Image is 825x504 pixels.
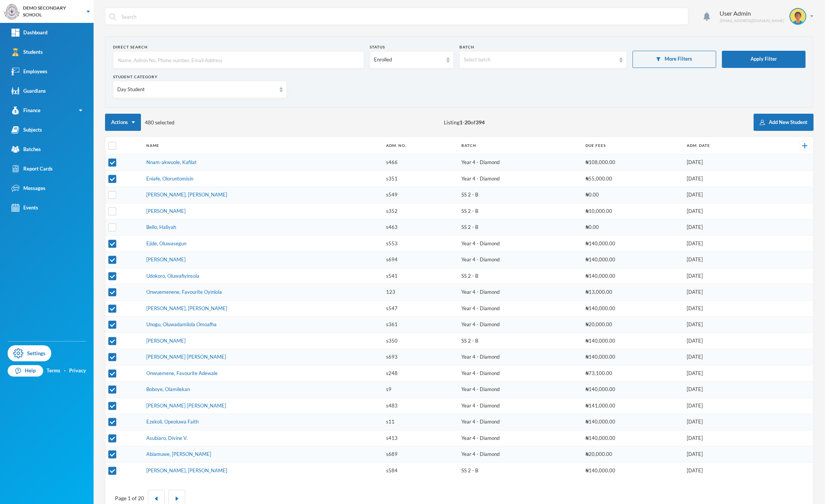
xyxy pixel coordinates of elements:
[802,143,807,148] img: +
[105,114,141,131] button: Actions
[458,398,582,414] td: Year 4 - Diamond
[458,155,582,171] td: Year 4 - Diamond
[11,204,38,212] div: Events
[146,435,188,441] a: Asubiaro, Divine V.
[382,187,458,203] td: s549
[146,159,197,165] a: Nnam-akwuole, Kafilat
[458,430,582,446] td: Year 4 - Diamond
[4,4,19,19] img: logo
[582,398,683,414] td: ₦141,000.00
[69,367,86,375] a: Privacy
[582,284,683,301] td: ₦13,000.00
[459,119,463,126] b: 1
[683,398,767,414] td: [DATE]
[683,219,767,236] td: [DATE]
[117,86,276,93] div: Day Student
[382,446,458,463] td: s689
[382,235,458,252] td: s553
[146,224,176,230] a: Bello, Haliyah
[382,365,458,382] td: s248
[683,317,767,333] td: [DATE]
[683,365,767,382] td: [DATE]
[458,446,582,463] td: Year 4 - Diamond
[382,155,458,171] td: s466
[382,430,458,446] td: s413
[683,349,767,366] td: [DATE]
[582,317,683,333] td: ₦20,000.00
[458,414,582,430] td: Year 4 - Diamond
[582,446,683,463] td: ₦20,000.00
[382,268,458,284] td: s541
[683,155,767,171] td: [DATE]
[8,365,43,377] a: Help
[683,203,767,219] td: [DATE]
[683,333,767,349] td: [DATE]
[582,187,683,203] td: ₦0.00
[11,106,40,114] div: Finance
[582,219,683,236] td: ₦0.00
[582,300,683,317] td: ₦140,000.00
[146,338,186,344] a: [PERSON_NAME]
[582,252,683,268] td: ₦140,000.00
[458,203,582,219] td: SS 2 - B
[458,219,582,236] td: SS 2 - B
[720,9,784,18] div: User Admin
[11,126,42,134] div: Subjects
[458,365,582,382] td: Year 4 - Diamond
[146,403,226,409] a: [PERSON_NAME] [PERSON_NAME]
[374,56,442,64] div: Enrolled
[582,365,683,382] td: ₦73,100.00
[458,235,582,252] td: Year 4 - Diamond
[146,451,211,457] a: Abiamuwe, [PERSON_NAME]
[683,268,767,284] td: [DATE]
[146,354,226,360] a: [PERSON_NAME] [PERSON_NAME]
[582,171,683,187] td: ₦55,000.00
[382,462,458,478] td: s584
[582,137,683,155] th: Due Fees
[146,208,186,214] a: [PERSON_NAME]
[458,252,582,268] td: Year 4 - Diamond
[146,321,217,327] a: Unogu, Oluwadamilola Omoafha
[146,419,199,425] a: Ezekoli, Opeoluwa Faith
[146,289,222,295] a: Onwuemenene, Favourite Oyinlola
[113,74,287,80] div: Student Category
[444,118,485,126] span: Listing - of
[632,51,716,68] button: More Filters
[146,240,186,246] a: Ejide, Oluwasegun
[459,44,627,50] div: Batch
[11,165,53,173] div: Report Cards
[146,305,227,311] a: [PERSON_NAME], [PERSON_NAME]
[458,284,582,301] td: Year 4 - Diamond
[458,137,582,155] th: Batch
[382,414,458,430] td: s11
[458,300,582,317] td: Year 4 - Diamond
[117,52,360,69] input: Name, Admin No, Phone number, Email Address
[582,268,683,284] td: ₦140,000.00
[476,119,485,126] b: 394
[683,300,767,317] td: [DATE]
[754,114,814,131] button: Add New Student
[146,370,218,376] a: Onwuemene, Favourite Adewale
[146,386,190,392] a: Boboye, Olamilekan
[8,345,51,361] a: Settings
[64,367,66,375] div: ·
[146,192,227,198] a: [PERSON_NAME], [PERSON_NAME]
[23,5,79,18] div: DEMO SECONDARY SCHOOL
[11,87,46,95] div: Guardians
[683,430,767,446] td: [DATE]
[382,203,458,219] td: s352
[464,56,616,64] div: Select batch
[370,44,453,50] div: Status
[683,252,767,268] td: [DATE]
[720,18,784,24] div: [EMAIL_ADDRESS][DOMAIN_NAME]
[382,171,458,187] td: s351
[722,51,806,68] button: Apply Filter
[146,273,199,279] a: Udokoro, Oluwafiyinsola
[142,137,382,155] th: Name
[582,462,683,478] td: ₦140,000.00
[683,187,767,203] td: [DATE]
[146,467,227,473] a: [PERSON_NAME], [PERSON_NAME]
[683,137,767,155] th: Adm. Date
[683,414,767,430] td: [DATE]
[382,252,458,268] td: s694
